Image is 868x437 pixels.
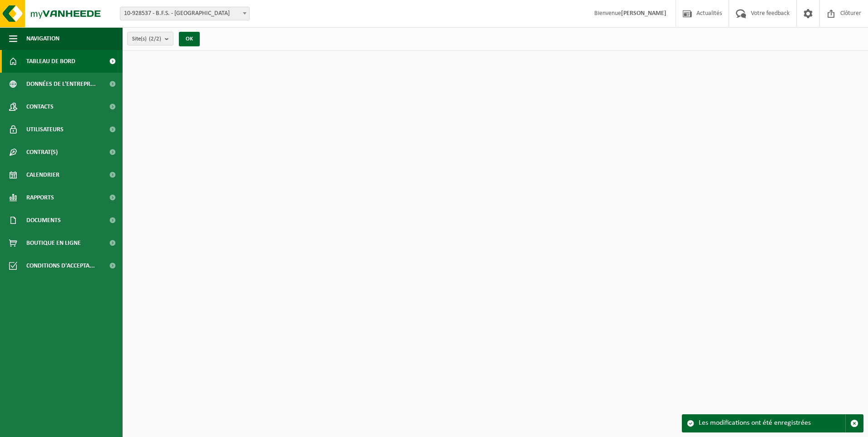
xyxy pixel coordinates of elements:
span: Conditions d'accepta... [26,254,95,277]
span: Calendrier [26,164,59,186]
span: Données de l'entrepr... [26,73,96,95]
div: Les modifications ont été enregistrées [699,415,845,432]
span: Contacts [26,95,54,118]
span: Rapports [26,186,54,209]
span: Utilisateurs [26,118,64,141]
span: Site(s) [132,32,161,46]
span: Documents [26,209,61,232]
span: Contrat(s) [26,141,58,164]
span: 10-928537 - B.F.S. - WOLUWE-SAINT-PIERRE [120,7,250,20]
strong: [PERSON_NAME] [621,10,666,17]
span: Navigation [26,27,59,50]
span: Boutique en ligne [26,232,81,254]
button: OK [179,32,200,46]
span: 10-928537 - B.F.S. - WOLUWE-SAINT-PIERRE [120,7,249,20]
span: Tableau de bord [26,50,75,73]
button: Site(s)(2/2) [127,32,173,45]
count: (2/2) [149,36,161,42]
